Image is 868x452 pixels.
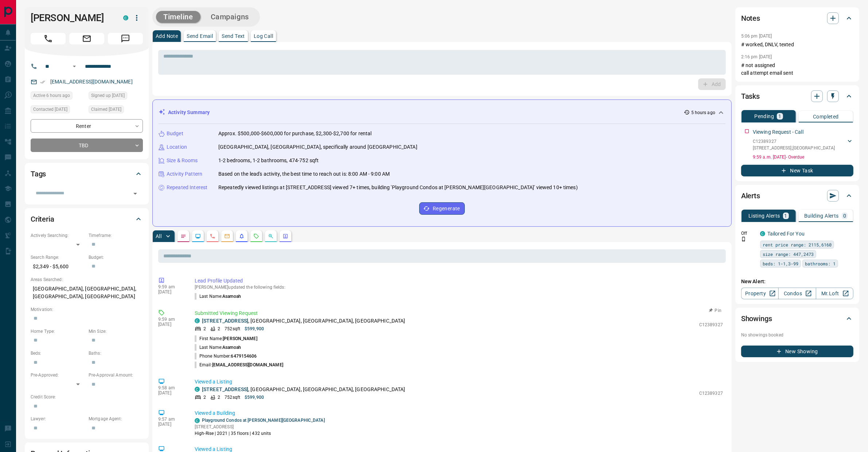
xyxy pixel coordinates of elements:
p: Baths: [89,350,143,356]
span: Signed up [DATE] [91,92,125,99]
p: Activity Pattern [167,170,202,178]
p: 752 sqft [225,394,240,401]
p: 752 sqft [225,326,240,332]
p: 5 hours ago [691,109,715,116]
button: Campaigns [203,11,256,23]
p: Viewing Request - Call [753,128,803,136]
p: 1-2 bedrooms, 1-2 bathrooms, 474-752 sqft [218,157,319,164]
div: Tue Oct 14 2025 [31,91,85,102]
span: Email [69,33,104,44]
span: [EMAIL_ADDRESS][DOMAIN_NAME] [212,362,283,367]
p: Phone Number: [195,353,257,359]
p: 2 [203,326,206,332]
div: Notes [741,9,853,27]
p: First Name: [195,335,257,342]
span: Contacted [DATE] [33,106,67,113]
p: Viewed a Building [195,409,723,417]
div: Tasks [741,87,853,105]
p: 1 [778,114,781,119]
p: Activity Summary [168,109,210,116]
div: TBD [31,139,143,152]
p: $599,900 [245,326,264,332]
div: Fri Oct 25 2024 [89,105,143,116]
svg: Opportunities [268,233,274,239]
span: size range: 447,2473 [763,250,814,258]
a: [STREET_ADDRESS] [202,386,248,392]
p: 2 [218,394,220,401]
p: Mortgage Agent: [89,416,143,422]
div: condos.ca [195,387,200,392]
p: [STREET_ADDRESS] , [GEOGRAPHIC_DATA] [753,145,835,151]
button: Regenerate [419,202,465,215]
h1: [PERSON_NAME] [31,12,112,24]
p: , [GEOGRAPHIC_DATA], [GEOGRAPHIC_DATA], [GEOGRAPHIC_DATA] [202,386,405,393]
p: Beds: [31,350,85,356]
p: 9:59 a.m. [DATE] - Overdue [753,154,853,160]
p: [DATE] [158,289,184,295]
p: $2,349 - $5,600 [31,261,85,273]
p: All [156,234,161,239]
p: Budget [167,130,183,137]
p: Based on the lead's activity, the best time to reach out is: 8:00 AM - 9:00 AM [218,170,390,178]
button: Open [70,62,79,71]
p: 5:06 pm [DATE] [741,34,772,39]
a: Playground Condos at [PERSON_NAME][GEOGRAPHIC_DATA] [202,418,325,423]
p: # not assigned call attempt email sent [741,62,853,77]
p: [DATE] [158,322,184,327]
span: Asamoah [222,345,241,350]
svg: Email Verified [40,79,45,85]
p: [GEOGRAPHIC_DATA], [GEOGRAPHIC_DATA], specifically around [GEOGRAPHIC_DATA] [218,143,417,151]
p: New Alert: [741,278,853,285]
p: Last Name: [195,344,241,351]
a: Tailored For You [767,231,805,237]
p: 2 [218,326,220,332]
p: Last Name : [195,293,241,300]
p: Lead Profile Updated [195,277,723,285]
div: Showings [741,310,853,327]
p: 2 [203,394,206,401]
p: Log Call [254,34,273,39]
h2: Alerts [741,190,760,202]
p: Add Note [156,34,178,39]
p: Pre-Approved: [31,372,85,378]
div: C12389327[STREET_ADDRESS],[GEOGRAPHIC_DATA] [753,137,853,153]
p: C12389327 [699,322,723,328]
p: Home Type: [31,328,85,335]
p: Listing Alerts [748,213,780,218]
h2: Notes [741,12,760,24]
p: [DATE] [158,390,184,395]
button: Pin [705,307,726,314]
p: Pending [754,114,774,119]
span: Claimed [DATE] [91,106,121,113]
span: Asamoah [222,294,241,299]
p: , [GEOGRAPHIC_DATA], [GEOGRAPHIC_DATA], [GEOGRAPHIC_DATA] [202,317,405,325]
p: No showings booked [741,332,853,338]
div: Activity Summary5 hours ago [159,106,725,119]
div: condos.ca [195,318,200,323]
p: Budget: [89,254,143,261]
span: bathrooms: 1 [805,260,836,267]
h2: Tasks [741,90,760,102]
svg: Requests [253,233,259,239]
p: Lawyer: [31,416,85,422]
div: Thu Nov 07 2024 [31,105,85,116]
button: Open [130,188,140,199]
svg: Listing Alerts [239,233,245,239]
p: Submitted Viewing Request [195,309,723,317]
p: # worked, DNLV, texted [741,41,853,48]
a: [STREET_ADDRESS] [202,318,248,324]
span: rent price range: 2115,6160 [763,241,832,248]
svg: Notes [180,233,186,239]
p: Send Text [222,34,245,39]
p: Credit Score: [31,394,143,400]
p: Viewed a Listing [195,378,723,386]
p: Repeated Interest [167,184,207,191]
div: condos.ca [195,418,200,423]
p: 0 [843,213,846,218]
p: [PERSON_NAME] updated the following fields: [195,285,723,290]
div: Tags [31,165,143,183]
span: Message [108,33,143,44]
p: 9:57 am [158,417,184,422]
p: [DATE] [158,422,184,427]
svg: Agent Actions [283,233,288,239]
